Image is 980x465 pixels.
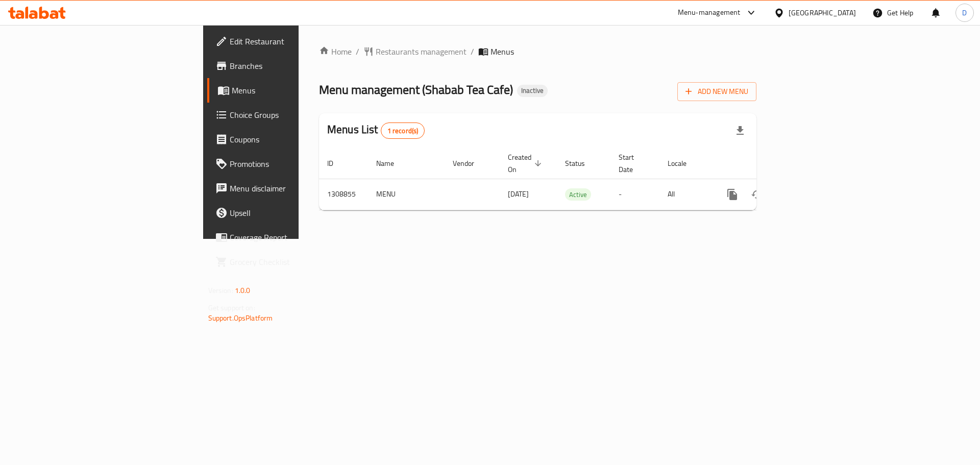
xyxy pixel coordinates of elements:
[232,84,359,96] span: Menus
[565,189,591,201] span: Active
[207,152,367,176] a: Promotions
[230,256,359,268] span: Grocery Checklist
[565,157,598,169] span: Status
[327,122,425,139] h2: Menus List
[685,85,748,98] span: Add New Menu
[230,60,359,72] span: Branches
[327,157,347,169] span: ID
[207,78,367,103] a: Menus
[230,109,359,121] span: Choice Groups
[381,126,425,136] span: 1 record(s)
[207,225,367,250] a: Coverage Report
[610,179,659,210] td: -
[659,179,712,210] td: All
[230,158,359,170] span: Promotions
[368,179,445,210] td: MENU
[962,7,967,18] span: D
[319,78,513,101] span: Menu management ( Shabab Tea Cafe )
[712,148,826,179] th: Actions
[230,182,359,194] span: Menu disclaimer
[677,82,756,101] button: Add New Menu
[745,182,769,207] button: Change Status
[381,123,425,139] div: Total records count
[319,148,826,210] table: enhanced table
[207,250,367,274] a: Grocery Checklist
[491,45,514,58] span: Menus
[363,45,467,58] a: Restaurants management
[208,311,273,325] a: Support.OpsPlatform
[207,29,367,54] a: Edit Restaurant
[619,151,647,176] span: Start Date
[668,157,700,169] span: Locale
[208,284,233,297] span: Version:
[376,157,407,169] span: Name
[678,7,741,19] div: Menu-management
[207,127,367,152] a: Coupons
[230,35,359,47] span: Edit Restaurant
[230,231,359,243] span: Coverage Report
[728,118,752,143] div: Export file
[376,45,467,58] span: Restaurants management
[207,103,367,127] a: Choice Groups
[720,182,745,207] button: more
[471,45,474,58] li: /
[517,86,548,95] span: Inactive
[789,7,856,18] div: [GEOGRAPHIC_DATA]
[207,54,367,78] a: Branches
[235,284,251,297] span: 1.0.0
[517,85,548,97] div: Inactive
[208,301,255,314] span: Get support on:
[230,207,359,219] span: Upsell
[319,45,756,58] nav: breadcrumb
[508,187,529,201] span: [DATE]
[508,151,545,176] span: Created On
[230,133,359,145] span: Coupons
[207,176,367,201] a: Menu disclaimer
[453,157,487,169] span: Vendor
[207,201,367,225] a: Upsell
